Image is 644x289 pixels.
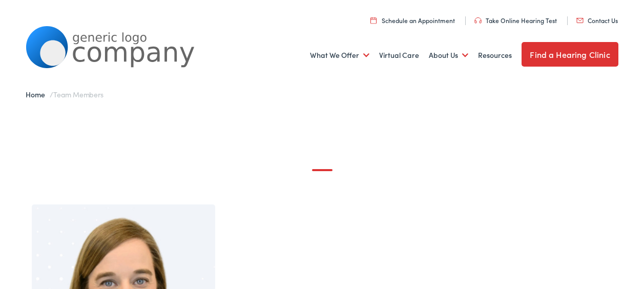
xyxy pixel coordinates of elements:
[370,17,377,24] img: utility icon
[474,16,557,25] a: Take Online Hearing Test
[474,17,482,24] img: utility icon
[576,18,584,23] img: utility icon
[576,16,618,25] a: Contact Us
[26,89,103,99] span: /
[478,36,512,74] a: Resources
[379,36,419,74] a: Virtual Care
[522,42,618,67] a: Find a Hearing Clinic
[26,89,50,99] a: Home
[429,36,468,74] a: About Us
[370,16,455,25] a: Schedule an Appointment
[53,89,103,99] span: Team Members
[310,36,369,74] a: What We Offer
